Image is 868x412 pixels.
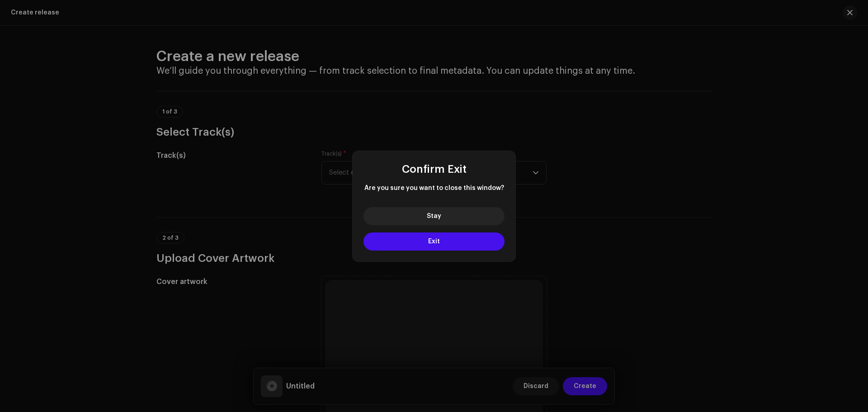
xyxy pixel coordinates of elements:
[363,207,505,225] button: Stay
[363,184,505,193] span: Are you sure you want to close this window?
[427,213,441,219] span: Stay
[428,238,440,245] span: Exit
[402,164,467,175] span: Confirm Exit
[363,232,505,251] button: Exit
